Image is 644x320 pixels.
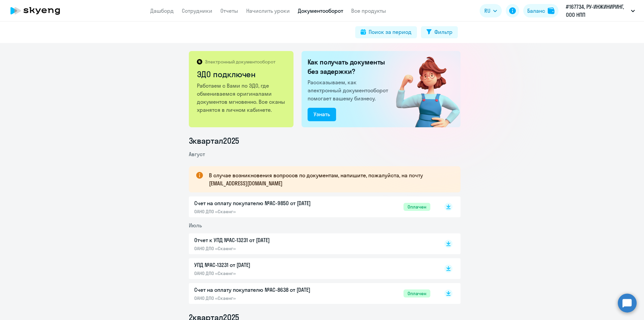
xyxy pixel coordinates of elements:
[385,51,461,127] img: connected
[434,28,452,36] div: Фильтр
[480,4,502,17] button: RU
[220,7,238,14] a: Отчеты
[566,3,628,19] p: #167734, РУ-ИНЖИНИРИНГ, ООО НПП
[308,57,391,76] h2: Как получать документы без задержки?
[209,171,448,187] p: В случае возникновения вопросов по документам, напишите, пожалуйста, на почту [EMAIL_ADDRESS][DOM...
[404,289,430,298] span: Оплачен
[523,4,558,17] button: Балансbalance
[194,236,335,244] p: Отчет к УПД №AC-13231 от [DATE]
[194,286,335,294] p: Счет на оплату покупателю №AC-8638 от [DATE]
[197,82,286,114] p: Работаем с Вами по ЭДО, где обмениваемся оригиналами документов мгновенно. Все сканы хранятся в л...
[194,295,335,301] p: ОАНО ДПО «Скаенг»
[189,135,461,146] li: 3 квартал 2025
[308,108,336,121] button: Узнать
[355,26,417,38] button: Поиск за период
[197,69,286,80] h2: ЭДО подключен
[189,222,202,229] span: Июль
[246,7,290,14] a: Начислить уроки
[150,7,174,14] a: Дашборд
[527,7,545,15] div: Баланс
[351,7,386,14] a: Все продукты
[548,7,554,14] img: balance
[369,28,412,36] div: Поиск за период
[562,3,638,19] button: #167734, РУ-ИНЖИНИРИНГ, ООО НПП
[189,151,205,157] span: Август
[194,199,335,207] p: Счет на оплату покупателю №AC-9850 от [DATE]
[205,59,275,65] p: Электронный документооборот
[421,26,458,38] button: Фильтр
[194,209,335,215] p: ОАНО ДПО «Скаенг»
[182,7,212,14] a: Сотрудники
[194,236,430,252] a: Отчет к УПД №AC-13231 от [DATE]ОАНО ДПО «Скаенг»
[298,7,343,14] a: Документооборот
[314,110,330,118] div: Узнать
[194,286,430,301] a: Счет на оплату покупателю №AC-8638 от [DATE]ОАНО ДПО «Скаенг»Оплачен
[194,261,335,269] p: УПД №AC-13231 от [DATE]
[404,203,430,211] span: Оплачен
[484,7,490,15] span: RU
[194,245,335,252] p: ОАНО ДПО «Скаенг»
[194,199,430,215] a: Счет на оплату покупателю №AC-9850 от [DATE]ОАНО ДПО «Скаенг»Оплачен
[308,78,391,102] p: Рассказываем, как электронный документооборот помогает вашему бизнесу.
[194,270,335,276] p: ОАНО ДПО «Скаенг»
[194,261,430,276] a: УПД №AC-13231 от [DATE]ОАНО ДПО «Скаенг»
